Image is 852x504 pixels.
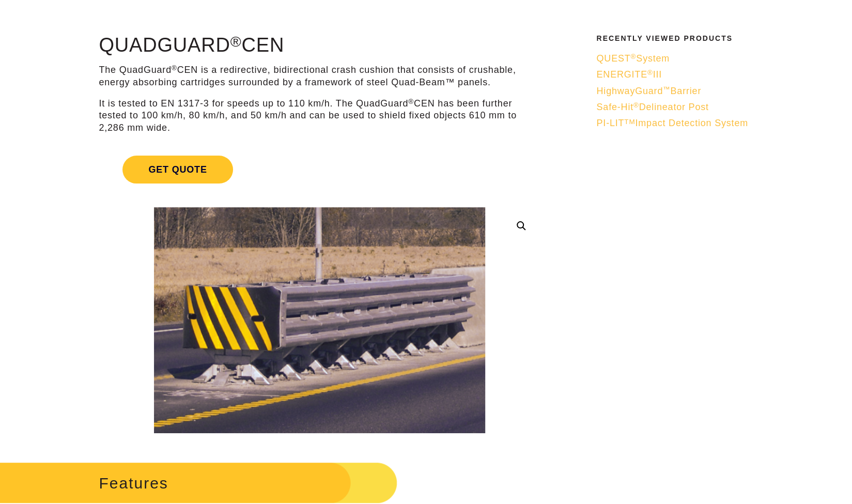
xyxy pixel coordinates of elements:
sup: ® [408,98,414,105]
a: Get Quote [99,143,540,196]
a: PI-LITTMImpact Detection System [596,117,773,129]
p: The QuadGuard CEN is a redirective, bidirectional crash cushion that consists of crushable, energ... [99,64,540,88]
h1: QuadGuard CEN [99,35,540,56]
sup: ® [172,64,177,72]
sup: ® [230,33,242,50]
sup: ® [647,69,653,77]
span: HighwayGuard Barrier [596,86,701,96]
sup: ® [633,101,639,109]
a: ENERGITE®III [596,69,773,81]
h2: Recently Viewed Products [596,35,773,42]
span: Safe-Hit Delineator Post [596,102,708,112]
p: It is tested to EN 1317-3 for speeds up to 110 km/h. The QuadGuard CEN has been further tested to... [99,98,540,134]
sup: ™ [663,85,670,93]
sup: ® [630,53,636,60]
a: QUEST®System [596,53,773,65]
a: HighwayGuard™Barrier [596,85,773,97]
span: QUEST System [596,53,670,64]
a: Safe-Hit®Delineator Post [596,101,773,113]
span: ENERGITE III [596,69,662,80]
sup: TM [624,118,635,126]
span: Get Quote [122,156,233,184]
span: PI-LIT Impact Detection System [596,118,748,128]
